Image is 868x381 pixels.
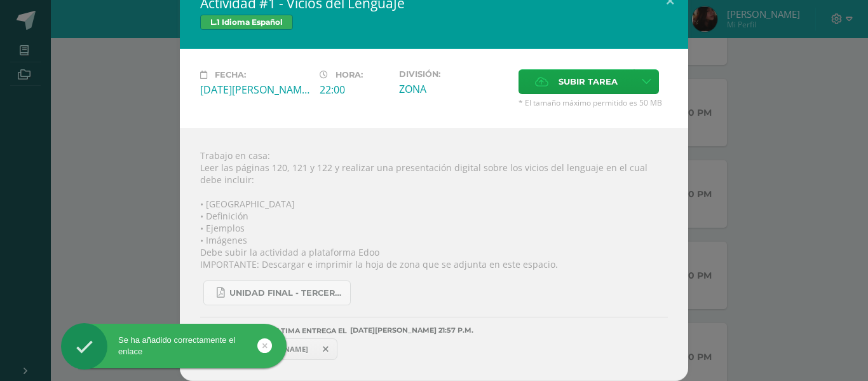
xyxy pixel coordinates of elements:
span: Remover entrega [315,342,337,356]
div: 22:00 [320,83,389,97]
span: Subir tarea [559,70,618,94]
span: UNIDAD FINAL - TERCERO BASICO A-B-C.pdf [229,288,344,298]
div: Se ha añadido correctamente el enlace [61,335,287,357]
a: UNIDAD FINAL - TERCERO BASICO A-B-C.pdf [203,281,351,305]
span: Hora: [336,70,363,80]
label: División: [399,69,508,79]
div: Trabajo en casa: Leer las páginas 120, 121 y 122 y realizar una presentación digital sobre los vi... [180,128,688,381]
span: L.1 Idioma Español [200,15,293,30]
span: Fecha: [215,70,246,80]
span: [DATE][PERSON_NAME] 21:57 P.M. [347,330,473,331]
div: [DATE][PERSON_NAME] [200,83,309,97]
span: * El tamaño máximo permitido es 50 MB [519,97,668,108]
div: ZONA [399,82,508,96]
